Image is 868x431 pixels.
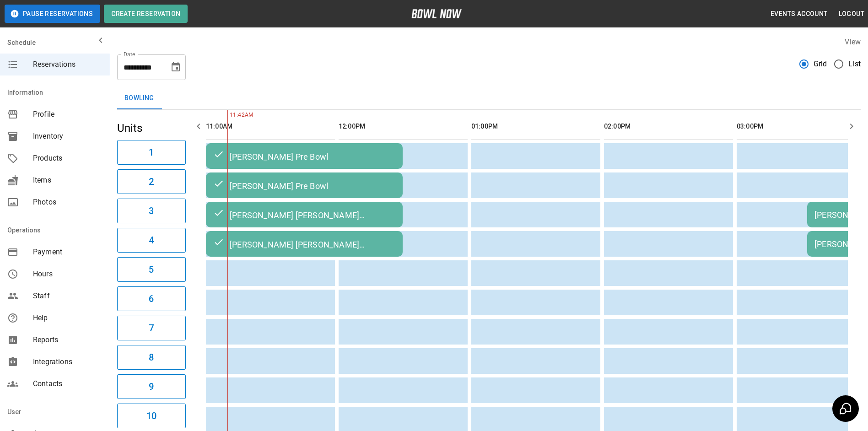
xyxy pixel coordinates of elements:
[411,9,462,18] img: logo
[835,5,868,22] button: Logout
[5,5,100,23] button: Pause Reservations
[149,321,154,335] h6: 7
[117,257,186,282] button: 5
[117,169,186,194] button: 2
[149,204,154,218] h6: 3
[117,286,186,311] button: 6
[149,350,154,365] h6: 8
[117,404,186,428] button: 10
[33,153,102,164] span: Products
[149,291,154,306] h6: 6
[146,409,156,423] h6: 10
[33,131,102,142] span: Inventory
[117,199,186,223] button: 3
[206,113,335,140] th: 11:00AM
[117,374,186,399] button: 9
[213,209,395,220] div: [PERSON_NAME] [PERSON_NAME] [PERSON_NAME]
[213,238,395,249] div: [PERSON_NAME] [PERSON_NAME] [PERSON_NAME]
[845,38,861,46] label: View
[33,59,102,70] span: Reservations
[471,113,600,140] th: 01:00PM
[213,180,395,191] div: [PERSON_NAME] Pre Bowl
[33,269,102,280] span: Hours
[33,312,102,323] span: Help
[33,378,102,389] span: Contacts
[117,228,186,253] button: 4
[149,379,154,394] h6: 9
[149,145,154,160] h6: 1
[814,59,827,70] span: Grid
[117,87,861,109] div: inventory tabs
[848,59,861,70] span: List
[117,316,186,340] button: 7
[167,58,185,76] button: Choose date, selected date is Oct 14, 2025
[604,113,733,140] th: 02:00PM
[33,247,102,258] span: Payment
[117,140,186,165] button: 1
[117,87,162,109] button: Bowling
[149,233,154,248] h6: 4
[33,356,102,367] span: Integrations
[149,174,154,189] h6: 2
[104,5,188,23] button: Create Reservation
[227,111,230,120] span: 11:42AM
[339,113,468,140] th: 12:00PM
[33,197,102,208] span: Photos
[33,175,102,186] span: Items
[33,334,102,345] span: Reports
[117,345,186,370] button: 8
[33,109,102,120] span: Profile
[149,262,154,277] h6: 5
[117,121,186,135] h5: Units
[213,151,395,162] div: [PERSON_NAME] Pre Bowl
[767,5,831,22] button: Events Account
[33,291,102,302] span: Staff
